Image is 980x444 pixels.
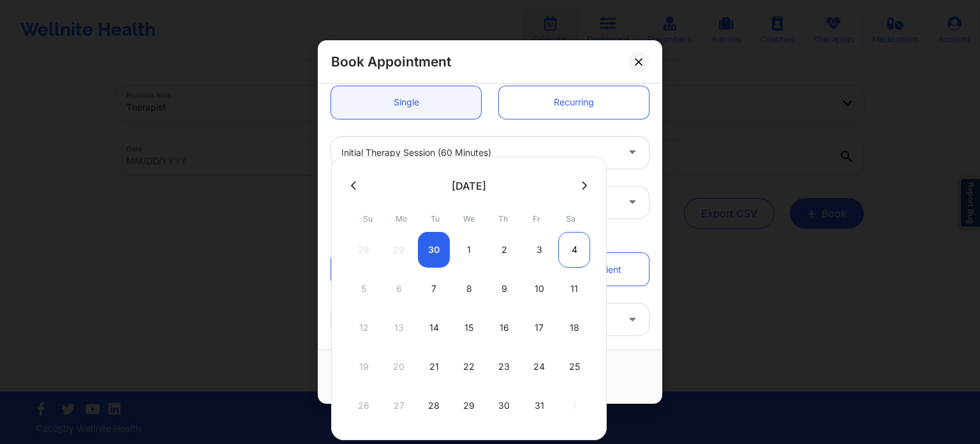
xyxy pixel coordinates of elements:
[418,388,450,424] div: Tue Oct 28 2025
[331,53,451,70] h2: Book Appointment
[488,349,520,385] div: Thu Oct 23 2025
[453,232,485,268] div: Wed Oct 01 2025
[488,271,520,307] div: Thu Oct 09 2025
[523,271,555,307] div: Fri Oct 10 2025
[363,214,373,224] abbr: Sunday
[396,214,407,224] abbr: Monday
[499,86,649,119] a: Recurring
[331,86,481,119] a: Single
[418,271,450,307] div: Tue Oct 07 2025
[418,310,450,346] div: Tue Oct 14 2025
[533,214,540,224] abbr: Friday
[523,388,555,424] div: Fri Oct 31 2025
[558,349,590,385] div: Sat Oct 25 2025
[431,214,440,224] abbr: Tuesday
[498,214,508,224] abbr: Thursday
[558,310,590,346] div: Sat Oct 18 2025
[453,388,485,424] div: Wed Oct 29 2025
[488,232,520,268] div: Thu Oct 02 2025
[341,137,617,169] div: Initial Therapy Session (60 minutes)
[463,214,475,224] abbr: Wednesday
[418,349,450,385] div: Tue Oct 21 2025
[488,388,520,424] div: Thu Oct 30 2025
[566,214,575,224] abbr: Saturday
[523,310,555,346] div: Fri Oct 17 2025
[558,271,590,307] div: Sat Oct 11 2025
[453,349,485,385] div: Wed Oct 22 2025
[523,232,555,268] div: Fri Oct 03 2025
[488,310,520,346] div: Thu Oct 16 2025
[558,232,590,268] div: Sat Oct 04 2025
[452,180,486,192] div: [DATE]
[322,232,658,245] div: Patient information:
[523,349,555,385] div: Fri Oct 24 2025
[453,310,485,346] div: Wed Oct 15 2025
[453,271,485,307] div: Wed Oct 08 2025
